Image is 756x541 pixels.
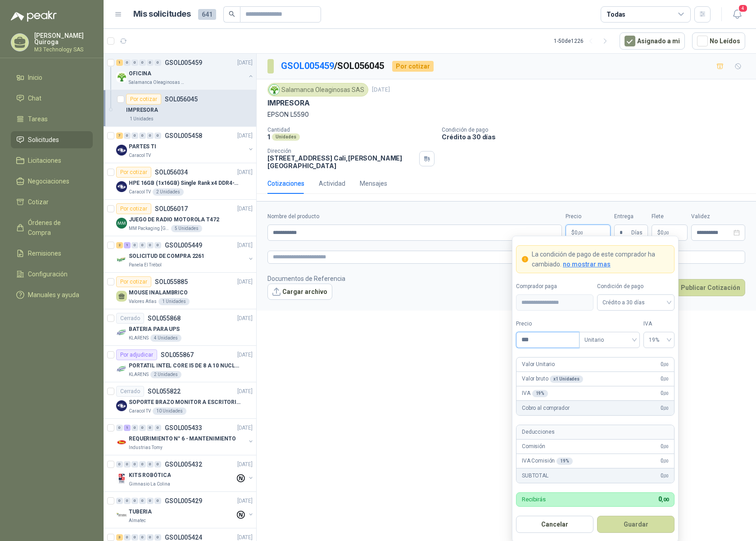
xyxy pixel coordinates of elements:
[104,309,256,346] a: CerradoSOL055868[DATE] Company LogoBATERIA PARA UPSKLARENS4 Unidades
[139,242,146,248] div: 0
[597,516,675,533] button: Guardar
[281,59,385,73] p: / SOL056045
[129,225,169,232] p: MM Packaging [GEOGRAPHIC_DATA]
[116,60,123,66] div: 1
[154,425,161,431] div: 0
[516,282,593,291] label: Comprador paga
[267,98,309,108] p: IMPRESORA
[124,60,131,66] div: 0
[563,261,611,268] span: no mostrar mas
[104,200,256,236] a: Por cotizarSOL056017[DATE] Company LogoJUEGO DE RADIO MOTOROLA T472MM Packaging [GEOGRAPHIC_DATA]...
[522,389,548,398] p: IVA
[11,11,57,22] img: Logo peakr
[126,106,158,115] p: IMPRESORA
[602,296,669,309] span: Crédito a 30 días
[116,510,127,521] img: Company Logo
[532,390,548,397] div: 19 %
[148,315,181,321] p: SOL055868
[116,495,254,524] a: 0 0 0 0 0 0 GSOL005429[DATE] Company LogoTUBERIAAlmatec
[11,266,93,283] a: Configuración
[237,241,253,250] p: [DATE]
[129,188,151,196] p: Caracol TV
[155,206,188,212] p: SOL056017
[129,142,156,151] p: PARTES TI
[154,242,161,248] div: 0
[658,495,669,503] span: 0
[442,127,752,133] p: Condición de pago
[139,133,146,139] div: 0
[148,388,181,394] p: SOL055822
[129,398,241,407] p: SOPORTE BRAZO MONITOR A ESCRITORIO NBF80
[522,442,545,451] p: Comisión
[11,214,93,241] a: Órdenes de Compra
[133,8,191,21] h1: Mis solicitudes
[267,148,416,154] p: Dirección
[129,335,149,342] p: KLARENS
[522,375,583,383] p: Valor bruto
[124,242,131,248] div: 1
[104,90,256,127] a: Por cotizarSOL056045IMPRESORA1 Unidades
[131,498,138,504] div: 0
[158,298,190,305] div: 1 Unidades
[661,375,669,383] span: 0
[126,94,161,105] div: Por cotizar
[237,387,253,396] p: [DATE]
[129,69,151,78] p: OFICINA
[34,47,93,52] p: M3 Technology SAS
[116,473,127,484] img: Company Logo
[129,517,146,524] p: Almatec
[129,362,241,370] p: PORTATIL INTEL CORE I5 DE 8 A 10 NUCLEOS
[267,179,304,188] div: Cotizaciones
[28,114,48,124] span: Tareas
[28,135,59,145] span: Solicitudes
[147,60,154,66] div: 0
[116,72,127,83] img: Company Logo
[129,179,241,188] p: HPE 16GB (1x16GB) Single Rank x4 DDR4-2400
[657,230,661,235] span: $
[116,327,127,338] img: Company Logo
[229,11,235,17] span: search
[116,349,157,360] div: Por adjudicar
[198,9,216,20] span: 641
[664,230,669,235] span: ,00
[522,457,573,465] p: IVA Comisión
[154,60,161,66] div: 0
[663,376,669,381] span: ,00
[237,205,253,213] p: [DATE]
[147,242,154,248] div: 0
[147,133,154,139] div: 0
[267,110,745,119] p: EPSON L5590
[11,69,93,86] a: Inicio
[237,497,253,505] p: [DATE]
[566,225,611,241] p: $0,00
[153,408,186,415] div: 10 Unidades
[104,163,256,200] a: Por cotizarSOL056034[DATE] Company LogoHPE 16GB (1x16GB) Single Rank x4 DDR4-2400Caracol TV2 Unid...
[165,242,202,248] p: GSOL005449
[663,362,669,367] span: ,00
[139,60,146,66] div: 0
[129,79,186,86] p: Salamanca Oleaginosas SAS
[522,472,548,480] p: SUBTOTAL
[116,240,254,269] a: 2 1 0 0 0 0 GSOL005449[DATE] Company LogoSOLICITUD DE COMPRA 2261Panela El Trébol
[661,442,669,451] span: 0
[131,461,138,468] div: 0
[614,212,648,221] label: Entrega
[237,168,253,177] p: [DATE]
[28,218,84,238] span: Órdenes de Compra
[272,133,300,141] div: Unidades
[116,254,127,265] img: Company Logo
[620,32,685,50] button: Asignado a mi
[116,386,144,397] div: Cerrado
[116,313,144,324] div: Cerrado
[28,156,61,165] span: Licitaciones
[165,498,202,504] p: GSOL005429
[129,298,157,305] p: Valores Atlas
[597,282,675,291] label: Condición de pago
[155,279,188,285] p: SOL055885
[116,276,151,287] div: Por cotizar
[28,197,49,207] span: Cotizar
[126,115,157,123] div: 1 Unidades
[104,273,256,309] a: Por cotizarSOL055885[DATE] MOUSE INALAMBRICOValores Atlas1 Unidades
[652,225,688,241] p: $ 0,00
[661,360,669,369] span: 0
